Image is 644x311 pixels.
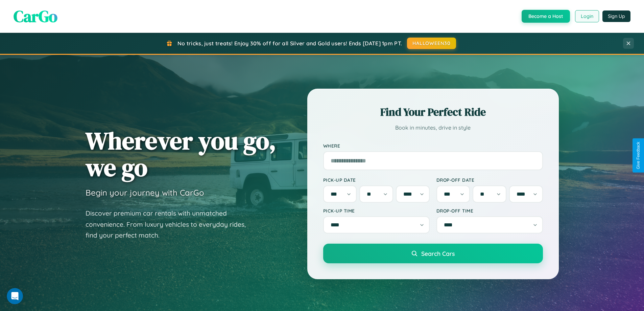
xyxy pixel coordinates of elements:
[575,10,599,22] button: Login
[86,127,276,181] h1: Wherever you go, we go
[323,177,430,183] label: Pick-up Date
[323,208,430,214] label: Pick-up Time
[323,123,543,133] p: Book in minutes, drive in style
[436,208,543,214] label: Drop-off Time
[436,177,543,183] label: Drop-off Date
[407,38,456,49] button: HALLOWEEN30
[602,10,630,22] button: Sign Up
[86,187,204,198] h3: Begin your journey with CarGo
[7,288,23,304] iframe: Intercom live chat
[86,208,255,241] p: Discover premium car rentals with unmatched convenience. From luxury vehicles to everyday rides, ...
[323,105,543,119] h2: Find Your Perfect Ride
[522,10,570,23] button: Become a Host
[323,143,543,149] label: Where
[323,244,543,263] button: Search Cars
[14,5,57,27] span: CarGo
[177,40,402,47] span: No tricks, just treats! Enjoy 30% off for all Silver and Gold users! Ends [DATE] 1pm PT.
[636,142,641,169] div: Give Feedback
[421,250,455,257] span: Search Cars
